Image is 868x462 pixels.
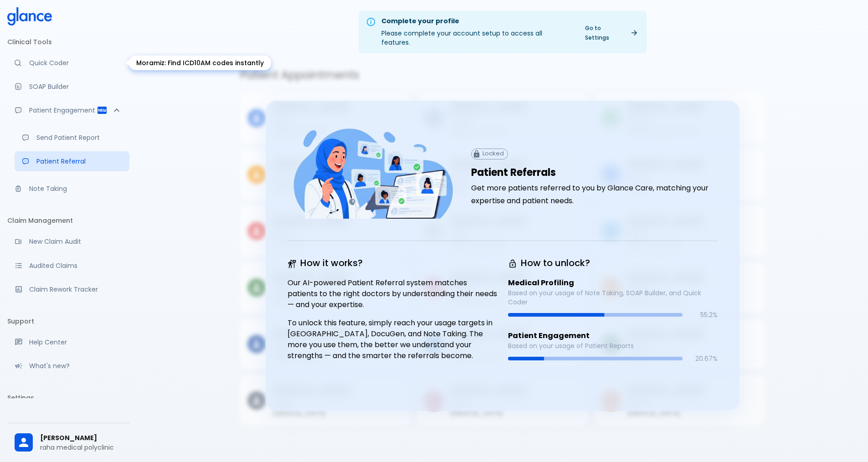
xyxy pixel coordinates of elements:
[7,332,129,352] a: Get help from our support team
[7,356,129,376] div: Recent updates and feature releases
[508,341,718,350] p: Based on your usage of Patient Reports
[7,256,129,276] a: View audited claims
[40,443,122,452] p: raha medical polyclinic
[471,182,718,207] h6: Get more patients referred to you by Glance Care, matching your expertise and patient needs.
[381,16,572,26] div: Complete your profile
[479,150,508,157] span: Locked
[7,100,129,120] div: Patient Reports & Referrals
[29,361,122,370] p: What's new?
[29,106,97,115] p: Patient Engagement
[471,167,718,179] h1: Patient Referrals
[288,318,497,361] p: To unlock this feature, simply reach your usage targets in [GEOGRAPHIC_DATA], DocuGen, and Note T...
[288,123,460,226] img: doctor-pt-referral-C5hiRdcq.png
[273,409,403,418] p: [MEDICAL_DATA]
[381,14,572,51] div: Please complete your account setup to access all features.
[627,409,757,418] p: [MEDICAL_DATA]
[15,128,129,148] a: Send a patient summary
[508,256,718,270] h6: How to unlock?
[29,82,122,91] p: SOAP Builder
[7,231,129,252] a: Audit a new claim
[129,56,271,70] div: Moramiz: Find ICD10AM codes instantly
[273,101,403,115] h6: [PERSON_NAME]
[29,58,122,67] p: Quick Coder
[7,279,129,299] a: Monitor progress of claim corrections
[683,354,718,363] p: 20.67 %
[240,68,765,82] h5: Patient Appointments
[29,285,122,294] p: Claim Rework Tracker
[36,133,122,142] p: Send Patient Report
[7,53,129,73] a: Moramiz: Find ICD10AM codes instantly
[288,277,497,310] p: Our AI-powered Patient Referral system matches patients to the right doctors by understanding the...
[29,237,122,246] p: New Claim Audit
[7,427,129,458] div: [PERSON_NAME]raha medical polyclinic
[15,151,129,171] a: Receive patient referrals
[29,338,122,347] p: Help Center
[40,433,122,443] span: [PERSON_NAME]
[29,261,122,270] p: Audited Claims
[450,409,580,418] p: [MEDICAL_DATA]
[29,184,122,193] p: Note Taking
[288,256,497,270] h6: How it works?
[7,31,129,53] li: Clinical Tools
[508,288,718,307] p: Based on your usage of Note Taking, SOAP Builder, and Quick Coder
[7,310,129,332] li: Support
[7,210,129,231] li: Claim Management
[683,310,718,319] p: 55.2 %
[508,277,718,288] p: Medical Profiling
[7,77,129,97] a: Docugen: Compose a clinical documentation in seconds
[580,21,643,44] a: Go to Settings
[508,330,718,341] p: Patient Engagement
[7,387,129,409] li: Settings
[7,179,129,199] a: Advanced note-taking
[36,157,122,166] p: Patient Referral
